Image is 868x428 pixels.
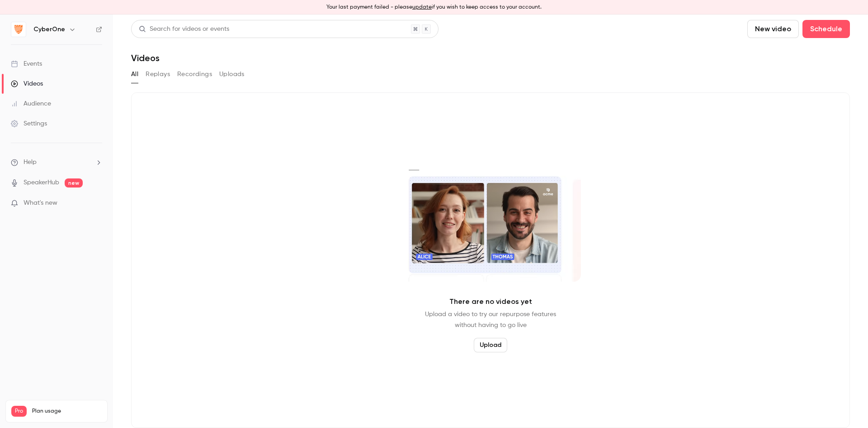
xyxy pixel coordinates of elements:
[32,408,102,415] span: Plan usage
[91,199,102,207] iframe: Noticeable Trigger
[802,20,850,38] button: Schedule
[449,296,532,307] p: There are no videos yet
[24,198,57,208] span: What's new
[11,158,102,167] li: help-dropdown-opener
[139,24,229,34] div: Search for videos or events
[11,22,26,37] img: CyberOne
[65,178,83,188] span: new
[11,406,27,417] span: Pro
[326,3,542,11] p: Your last payment failed - please if you wish to keep access to your account.
[11,99,51,108] div: Audience
[11,79,43,88] div: Videos
[11,59,42,68] div: Events
[11,119,47,128] div: Settings
[131,67,138,82] button: All
[412,3,432,11] button: update
[146,67,170,82] button: Replays
[24,178,59,188] a: SpeakerHub
[33,25,65,34] h6: CyberOne
[24,158,37,167] span: Help
[177,67,212,82] button: Recordings
[219,67,245,82] button: Uploads
[131,53,160,63] h1: Videos
[425,309,556,331] p: Upload a video to try our repurpose features without having to go live
[131,20,850,423] section: Videos
[474,338,507,352] button: Upload
[747,20,799,38] button: New video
